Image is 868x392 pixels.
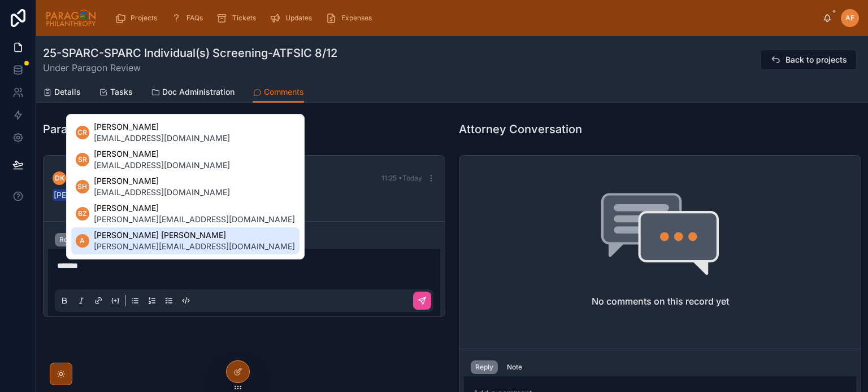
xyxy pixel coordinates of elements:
div: scrollable content [106,6,823,30]
span: DK [55,174,64,183]
a: Tickets [213,8,264,28]
button: Back to projects [760,50,857,70]
div: Note [507,363,522,372]
span: Back to projects [785,54,847,65]
span: Details [54,86,81,98]
span: CR [77,128,87,137]
img: App logo [45,9,97,27]
span: [EMAIL_ADDRESS][DOMAIN_NAME] [94,133,230,144]
button: Reply [471,360,498,374]
span: A [80,236,85,245]
span: SR [78,155,87,164]
a: Details [43,82,81,104]
a: Expenses [322,8,380,28]
span: SH [77,182,87,191]
h1: Paragon Conversation [43,121,163,137]
h1: 25-SPARC-SPARC Individual(s) Screening-ATFSIC 8/12 [43,45,337,61]
div: Suggested mentions [66,114,305,259]
span: Under Paragon Review [43,61,337,74]
span: [PERSON_NAME] [53,189,120,201]
span: [PERSON_NAME][EMAIL_ADDRESS][DOMAIN_NAME] [94,214,295,225]
span: Tickets [232,14,256,23]
a: Tasks [99,82,133,104]
span: [PERSON_NAME] [94,121,230,133]
a: FAQs [167,8,211,28]
span: FAQs [186,14,203,23]
span: ready for review! [53,190,184,200]
span: AF [845,14,854,23]
button: Reply [55,233,82,246]
span: [PERSON_NAME][EMAIL_ADDRESS][DOMAIN_NAME] [94,241,295,252]
span: [PERSON_NAME] [94,202,295,214]
h1: Attorney Conversation [459,121,582,137]
a: Doc Administration [151,82,235,104]
span: Projects [131,14,157,23]
span: 11:25 • Today [381,174,422,182]
span: Updates [285,14,312,23]
a: Updates [266,8,320,28]
span: Doc Administration [162,86,235,98]
a: Projects [111,8,165,28]
button: Note [502,360,527,374]
h2: No comments on this record yet [592,294,729,308]
span: Expenses [341,14,372,23]
span: Comments [264,86,304,98]
span: [PERSON_NAME] [PERSON_NAME] [94,230,295,241]
span: [EMAIL_ADDRESS][DOMAIN_NAME] [94,160,230,171]
span: [PERSON_NAME] [94,148,230,160]
span: Tasks [110,86,133,98]
span: BZ [78,209,87,218]
span: [PERSON_NAME] [94,175,230,187]
a: Comments [253,82,304,103]
span: [EMAIL_ADDRESS][DOMAIN_NAME] [94,187,230,198]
